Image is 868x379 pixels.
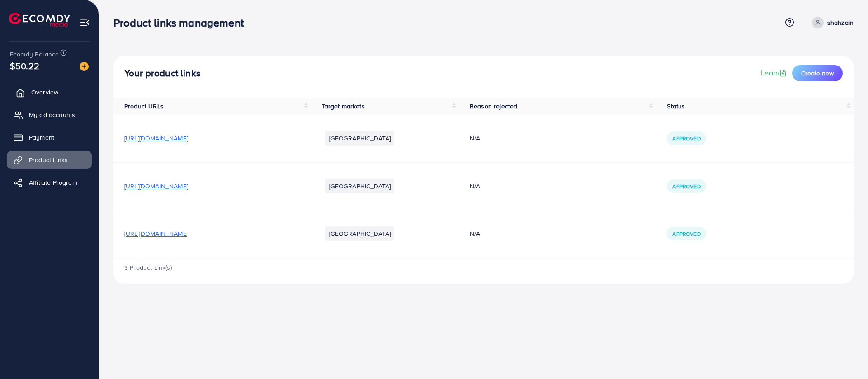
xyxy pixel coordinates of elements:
[470,102,517,111] span: Reason rejected
[10,59,39,72] span: $50.22
[29,155,68,164] span: Product Links
[124,182,188,191] span: [URL][DOMAIN_NAME]
[7,173,92,192] a: Affiliate Program
[470,229,480,238] span: N/A
[325,179,395,193] li: [GEOGRAPHIC_DATA]
[761,68,788,78] a: Learn
[672,230,700,238] span: Approved
[470,134,480,143] span: N/A
[29,178,77,187] span: Affiliate Program
[29,133,54,142] span: Payment
[801,69,834,78] span: Create new
[322,102,365,111] span: Target markets
[10,50,59,59] span: Ecomdy Balance
[124,263,172,272] span: 3 Product Link(s)
[325,226,395,241] li: [GEOGRAPHIC_DATA]
[80,62,89,71] img: image
[124,102,164,111] span: Product URLs
[7,83,92,101] a: Overview
[827,17,854,28] p: shahzain
[9,13,70,27] img: logo
[113,16,251,29] h3: Product links management
[7,128,92,146] a: Payment
[672,135,700,142] span: Approved
[29,110,75,119] span: My ad accounts
[7,106,92,124] a: My ad accounts
[667,102,685,111] span: Status
[124,134,188,143] span: [URL][DOMAIN_NAME]
[792,65,843,81] button: Create new
[470,182,480,191] span: N/A
[124,229,188,238] span: [URL][DOMAIN_NAME]
[808,17,854,28] a: shahzain
[325,131,395,145] li: [GEOGRAPHIC_DATA]
[672,182,700,190] span: Approved
[124,68,201,79] h4: Your product links
[7,151,92,169] a: Product Links
[830,338,861,372] iframe: Chat
[80,17,90,28] img: menu
[31,88,58,97] span: Overview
